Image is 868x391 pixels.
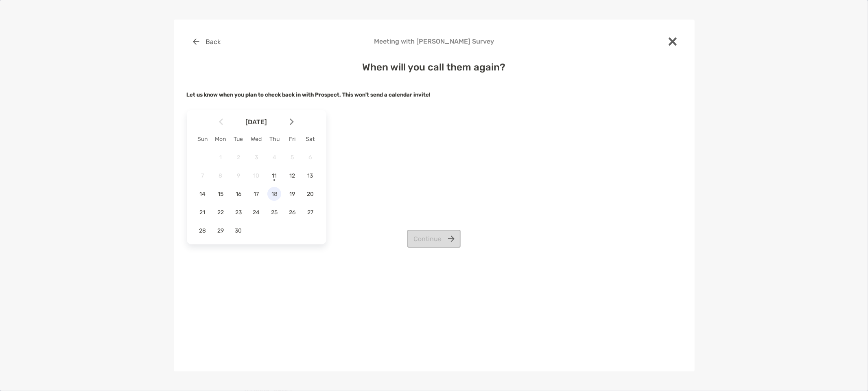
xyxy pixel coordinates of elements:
[232,154,245,161] span: 2
[303,191,317,198] span: 20
[249,209,263,216] span: 24
[214,227,227,234] span: 29
[285,172,299,179] span: 12
[196,172,210,179] span: 7
[212,136,230,143] div: Mon
[267,154,281,161] span: 4
[285,154,299,161] span: 5
[193,38,199,45] img: button icon
[214,191,227,198] span: 15
[285,209,299,216] span: 26
[301,136,319,143] div: Sat
[232,209,245,216] span: 23
[290,119,294,125] img: Arrow icon
[267,172,281,179] span: 11
[303,154,317,161] span: 6
[249,172,263,179] span: 10
[267,209,281,216] span: 25
[669,37,677,46] img: close modal
[303,172,317,179] span: 13
[343,92,431,98] strong: This won't send a calendar invite!
[214,172,227,179] span: 8
[232,227,245,234] span: 30
[232,172,245,179] span: 9
[187,92,682,98] h5: Let us know when you plan to check back in with Prospect.
[196,209,210,216] span: 21
[225,118,288,126] span: [DATE]
[247,136,265,143] div: Wed
[265,136,283,143] div: Thu
[196,227,210,234] span: 28
[194,136,212,143] div: Sun
[214,209,227,216] span: 22
[249,191,263,198] span: 17
[285,191,299,198] span: 19
[230,136,247,143] div: Tue
[249,154,263,161] span: 3
[187,33,227,51] button: Back
[196,191,210,198] span: 14
[267,191,281,198] span: 18
[219,119,223,125] img: Arrow icon
[232,191,245,198] span: 16
[283,136,301,143] div: Fri
[187,37,682,45] h4: Meeting with [PERSON_NAME] Survey
[303,209,317,216] span: 27
[214,154,227,161] span: 1
[187,62,682,73] h4: When will you call them again?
